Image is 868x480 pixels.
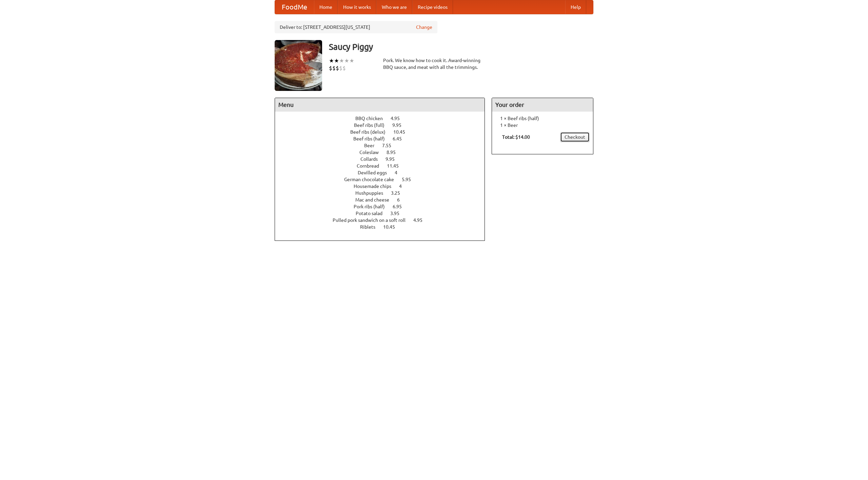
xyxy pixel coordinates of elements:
li: 1 × Beef ribs (half) [495,115,590,122]
a: Change [416,24,432,31]
span: 9.95 [386,156,401,162]
span: 4.95 [391,116,407,121]
a: Riblets 10.45 [360,224,408,230]
a: Beer 7.55 [364,143,404,148]
a: Home [314,0,338,14]
span: Coleslaw [359,150,386,155]
b: Total: $14.00 [502,134,530,140]
span: 5.95 [402,177,418,182]
span: Collards [360,156,384,162]
a: Cornbread 11.45 [357,163,411,169]
span: 3.25 [391,190,407,196]
li: ★ [344,57,349,64]
span: German chocolate cake [344,177,401,182]
a: Devilled eggs 4 [358,170,410,175]
span: Beef ribs (delux) [350,129,392,135]
li: $ [332,64,336,72]
a: Housemade chips 4 [354,184,414,189]
span: Riblets [360,224,382,230]
span: Cornbread [357,163,386,169]
li: $ [339,64,342,72]
span: Pulled pork sandwich on a soft roll [333,217,412,223]
span: 10.45 [393,129,412,135]
span: 4.95 [413,217,429,223]
li: $ [329,64,332,72]
span: BBQ chicken [355,116,390,121]
a: Beef ribs (delux) 10.45 [350,129,418,135]
a: Potato salad 3.95 [356,211,412,216]
span: 4 [395,170,404,175]
a: Help [565,0,586,14]
span: Beef ribs (half) [353,136,392,141]
li: ★ [329,57,334,64]
li: ★ [339,57,344,64]
span: Potato salad [356,211,389,216]
div: Deliver to: [STREET_ADDRESS][US_STATE] [275,21,437,33]
a: Hushpuppies 3.25 [355,190,413,196]
a: Mac and cheese 6 [355,197,412,203]
span: 3.95 [390,211,406,216]
h3: Saucy Piggy [329,40,593,54]
a: Checkout [560,132,590,142]
li: ★ [334,57,339,64]
a: BBQ chicken 4.95 [355,116,412,121]
span: 6.95 [393,204,409,209]
span: Mac and cheese [355,197,396,203]
a: German chocolate cake 5.95 [344,177,423,182]
a: Collards 9.95 [360,156,407,162]
span: 8.95 [387,150,402,155]
span: 7.55 [382,143,398,148]
span: Hushpuppies [355,190,390,196]
a: How it works [338,0,376,14]
a: Pork ribs (half) 6.95 [354,204,414,209]
span: 10.45 [383,224,402,230]
a: Coleslaw 8.95 [359,150,408,155]
li: 1 × Beer [495,122,590,129]
span: Housemade chips [354,184,398,189]
a: FoodMe [275,0,314,14]
span: Beef ribs (full) [354,122,391,128]
li: $ [336,64,339,72]
h4: Menu [275,98,485,112]
h4: Your order [492,98,593,112]
span: Devilled eggs [358,170,394,175]
img: angular.jpg [275,40,322,91]
span: 6.45 [393,136,409,141]
span: 9.95 [392,122,408,128]
div: Pork. We know how to cook it. Award-winning BBQ sauce, and meat with all the trimmings. [383,57,485,71]
a: Beef ribs (half) 6.45 [353,136,414,141]
span: 11.45 [387,163,406,169]
a: Beef ribs (full) 9.95 [354,122,414,128]
span: 6 [397,197,407,203]
span: Pork ribs (half) [354,204,392,209]
span: 4 [399,184,409,189]
a: Who we are [376,0,412,14]
li: $ [342,64,346,72]
span: Beer [364,143,381,148]
li: ★ [349,57,354,64]
a: Pulled pork sandwich on a soft roll 4.95 [333,217,435,223]
a: Recipe videos [412,0,453,14]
